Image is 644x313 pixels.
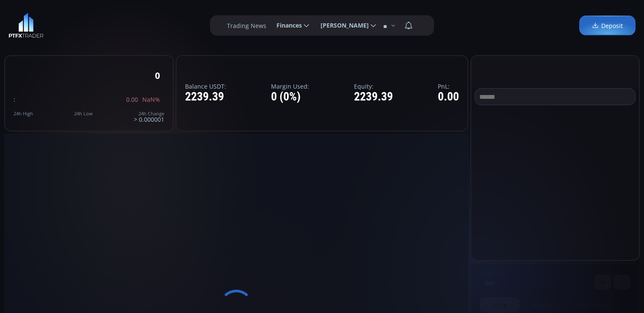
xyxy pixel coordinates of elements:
[185,83,226,89] label: Balance USDT:
[126,96,138,103] span: 0.00
[155,71,160,81] div: 0
[8,13,44,38] img: LOGO
[438,83,459,89] label: PnL:
[142,96,160,103] span: NaN%
[271,90,309,103] div: 0 (0%)
[271,83,309,89] label: Margin Used:
[315,17,369,34] span: [PERSON_NAME]
[14,95,15,103] span: :
[14,111,33,116] div: 24h High
[185,90,226,103] div: 2239.39
[271,17,302,34] span: Finances
[134,111,164,116] div: 24h Change
[354,90,393,103] div: 2239.39
[227,21,266,30] label: Trading News
[592,21,623,30] span: Deposit
[438,90,459,103] div: 0.00
[74,111,93,116] div: 24h Low
[134,111,164,123] div: > 0.000001
[354,83,393,89] label: Equity:
[579,16,636,36] a: Deposit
